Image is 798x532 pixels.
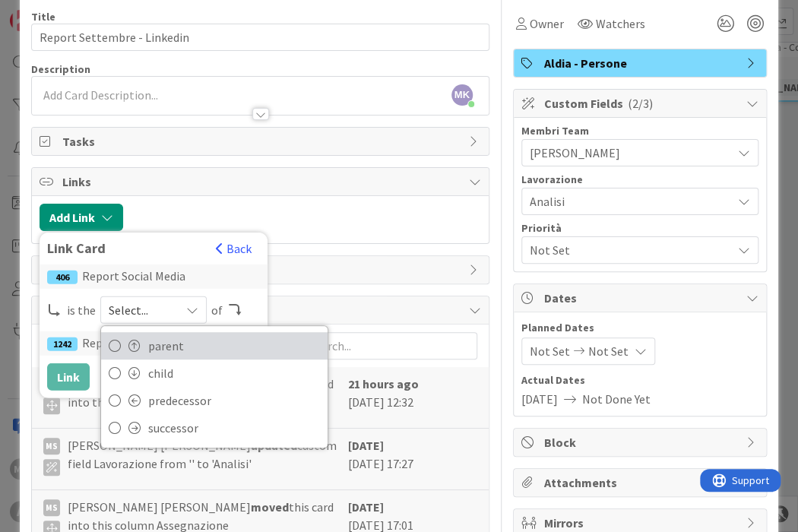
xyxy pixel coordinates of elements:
b: 21 hours ago [348,376,419,391]
div: Lavorazione [521,174,758,185]
label: Title [31,10,55,24]
span: ( 2/3 ) [628,96,653,111]
span: child [148,362,320,385]
span: successor [148,416,320,439]
span: Not Set [588,342,629,360]
span: Block [544,433,739,451]
span: Aldia - Persone [544,54,739,72]
span: [PERSON_NAME] [PERSON_NAME] custom field Lavorazione from '' to 'Analisi' [68,436,340,476]
span: Links [62,173,461,191]
div: 1242 [47,337,78,351]
b: moved [251,499,289,515]
span: Description [31,62,90,76]
input: type card name here... [31,24,489,51]
a: predecessor [101,387,328,414]
span: Dates [544,289,739,307]
span: Watchers [596,14,645,33]
input: Search... [301,332,477,359]
div: MS [43,438,60,454]
span: Owner [530,14,564,33]
span: Not Set [530,342,570,360]
span: Select... [109,299,173,321]
b: [DATE] [348,438,384,453]
a: parent [101,332,328,359]
div: MS [43,499,60,516]
span: Not Set [530,241,732,259]
span: [DATE] [521,390,558,408]
div: [DATE] 17:27 [348,436,477,482]
div: Report Social Media [40,264,268,289]
button: Back [215,240,252,257]
span: Planned Dates [521,320,758,336]
span: Custom Fields [544,94,739,112]
button: Add Link [40,204,123,231]
span: Analisi [530,191,724,212]
span: Support [32,2,69,21]
div: Membri Team [521,125,758,136]
span: Mirrors [544,514,739,532]
div: is the of [47,296,260,324]
span: MK [451,84,473,106]
span: Actual Dates [521,372,758,388]
span: parent [148,334,320,357]
div: Priorità [521,223,758,233]
span: predecessor [148,389,320,412]
div: Report Settembre - Linkedin [40,331,268,356]
div: [DATE] 12:32 [348,375,477,420]
span: [PERSON_NAME] [530,144,732,162]
span: Tasks [62,132,461,150]
span: Attachments [544,473,739,492]
span: Not Done Yet [582,390,651,408]
div: Link Card [47,240,207,257]
a: successor [101,414,328,442]
a: child [101,359,328,387]
div: 406 [47,271,78,284]
b: [DATE] [348,499,384,515]
button: Link [47,363,90,391]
